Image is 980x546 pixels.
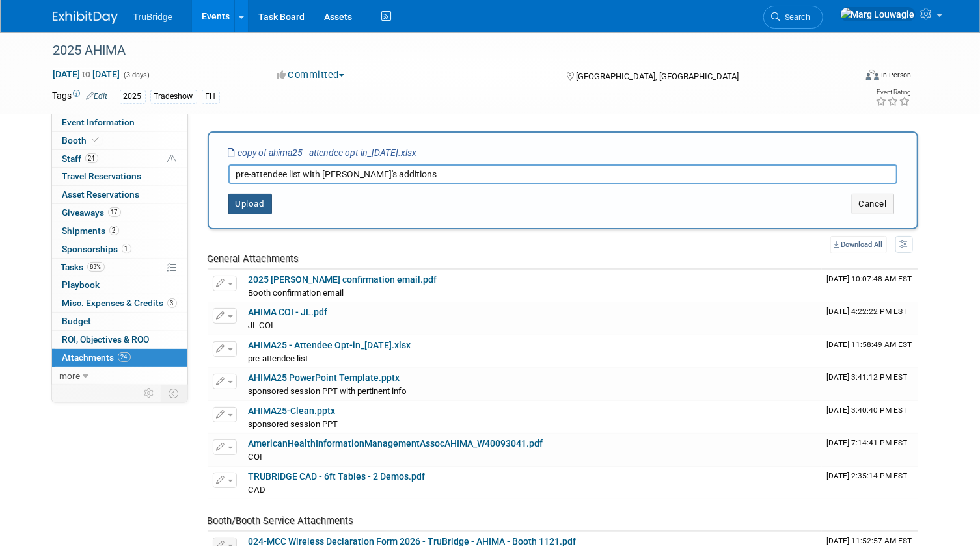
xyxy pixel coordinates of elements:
span: Staff [62,153,98,164]
span: sponsored session PPT [249,419,338,429]
a: Misc. Expenses & Credits3 [52,294,187,312]
a: Giveaways17 [52,204,187,222]
td: Upload Timestamp [822,270,918,302]
span: Tasks [61,262,105,272]
div: 2025 AHIMA [49,39,839,62]
a: ROI, Objectives & ROO [52,331,187,348]
div: In-Person [881,70,912,80]
span: COI [249,452,263,461]
span: (3 days) [123,71,150,79]
td: Tags [53,89,108,104]
i: copy of ahima25 - attendee opt-in_[DATE].xlsx [228,148,417,158]
span: to [81,69,93,79]
span: Potential Scheduling Conflict -- at least one attendee is tagged in another overlapping event. [168,153,177,165]
span: Booth [62,135,102,146]
span: 2 [109,226,119,235]
td: Upload Timestamp [822,368,918,400]
a: AHIMA25-Clean.pptx [249,406,336,416]
a: Budget [52,313,187,330]
img: ExhibitDay [53,11,118,24]
span: Playbook [62,279,100,290]
a: Edit [87,92,108,101]
span: Shipments [62,226,119,236]
a: AHIMA25 - Attendee Opt-in_[DATE].xlsx [249,340,411,350]
a: TRUBRIDGE CAD - 6ft Tables - 2 Demos.pdf [249,471,426,482]
span: 3 [167,298,177,308]
span: TruBridge [133,12,173,22]
a: 2025 [PERSON_NAME] confirmation email.pdf [249,274,437,285]
span: Misc. Expenses & Credits [62,298,177,308]
td: Upload Timestamp [822,302,918,335]
span: Upload Timestamp [827,372,908,382]
img: Format-Inperson.png [866,70,879,80]
img: Marg Louwagie [840,7,916,21]
a: Sponsorships1 [52,240,187,258]
a: Asset Reservations [52,186,187,203]
button: Cancel [852,194,894,214]
span: Sponsorships [62,244,131,254]
div: Event Rating [876,89,911,96]
span: Booth/Booth Service Attachments [208,515,354,526]
span: CAD [249,485,266,495]
a: AHIMA COI - JL.pdf [249,307,328,317]
span: Giveaways [62,207,121,218]
span: Attachments [62,352,131,363]
a: Travel Reservations [52,168,187,185]
div: Tradeshow [150,90,197,103]
a: Tasks83% [52,259,187,276]
div: Event Format [785,68,912,87]
span: sponsored session PPT with pertinent info [249,386,407,396]
span: Asset Reservations [62,189,140,200]
span: 1 [122,244,131,253]
i: Booth reservation complete [93,136,100,144]
td: Upload Timestamp [822,467,918,499]
span: [GEOGRAPHIC_DATA], [GEOGRAPHIC_DATA] [576,71,739,81]
a: Playbook [52,276,187,294]
a: Download All [830,236,887,253]
span: Upload Timestamp [827,307,908,316]
span: General Attachments [208,253,299,265]
span: Travel Reservations [62,171,142,181]
span: Search [781,12,811,22]
a: Search [763,6,823,29]
input: Enter description [228,164,897,184]
span: Budget [62,316,92,326]
a: AmericanHealthInformationManagementAssocAHIMA_W40093041.pdf [249,438,543,448]
span: Upload Timestamp [827,406,908,415]
a: Staff24 [52,150,187,168]
span: Upload Timestamp [827,536,912,545]
span: JL COI [249,320,274,330]
span: Event Information [62,117,135,127]
span: 24 [85,153,98,163]
a: Attachments24 [52,349,187,367]
span: Upload Timestamp [827,438,908,447]
a: Shipments2 [52,222,187,240]
span: ROI, Objectives & ROO [62,334,150,344]
a: Event Information [52,114,187,131]
a: Booth [52,132,187,149]
span: Upload Timestamp [827,471,908,480]
span: 24 [118,352,131,362]
span: Booth confirmation email [249,288,344,298]
span: pre-attendee list [249,354,308,363]
div: FH [202,90,220,103]
span: Upload Timestamp [827,340,912,349]
td: Personalize Event Tab Strip [139,385,161,402]
span: Upload Timestamp [827,274,912,283]
td: Toggle Event Tabs [161,385,187,402]
div: 2025 [120,90,146,103]
span: 17 [108,207,121,217]
button: Upload [228,194,272,214]
td: Upload Timestamp [822,434,918,466]
td: Upload Timestamp [822,335,918,368]
span: 83% [87,262,105,272]
a: more [52,367,187,385]
td: Upload Timestamp [822,401,918,434]
span: [DATE] [DATE] [53,68,121,80]
a: AHIMA25 PowerPoint Template.pptx [249,372,400,383]
span: more [60,370,81,381]
button: Committed [272,68,349,82]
